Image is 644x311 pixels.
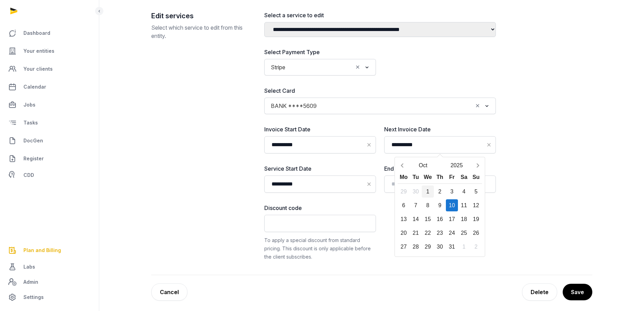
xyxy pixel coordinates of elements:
[410,241,422,253] div: 28
[410,227,422,239] div: 21
[398,227,410,239] div: 20
[422,185,434,198] div: 1
[440,159,474,171] button: Open years overlay
[264,125,376,133] label: Invoice Start Date
[268,61,372,73] div: Search for option
[398,241,410,253] div: 27
[473,159,482,171] button: Next month
[6,61,93,77] a: Your clients
[470,185,482,198] div: 5
[23,29,50,37] span: Dashboard
[23,154,44,163] span: Register
[384,136,496,153] input: Datepicker input
[6,114,93,131] a: Tasks
[434,227,446,239] div: 23
[458,185,470,198] div: 4
[269,62,287,72] span: Stripe
[446,185,458,198] div: 3
[23,83,46,91] span: Calendar
[474,101,481,111] button: Clear Selected
[398,185,482,253] div: Calendar days
[6,242,93,259] a: Plan and Billing
[6,150,93,167] a: Register
[6,25,93,41] a: Dashboard
[6,43,93,59] a: Your entities
[320,101,473,111] input: Search for option
[434,171,446,183] div: Th
[434,213,446,225] div: 16
[264,236,376,261] div: To apply a special discount from standard pricing. This discount is only applicable before the cl...
[264,136,376,153] input: Datepicker input
[458,199,470,211] div: 11
[398,171,410,183] div: Mo
[398,199,410,211] div: 6
[410,199,422,211] div: 7
[23,65,53,73] span: Your clients
[458,213,470,225] div: 18
[23,47,54,55] span: Your entities
[264,87,496,95] label: Select Card
[6,97,93,113] a: Jobs
[434,241,446,253] div: 30
[23,171,34,179] span: CDD
[264,11,496,19] label: Select a service to edit
[470,213,482,225] div: 19
[434,185,446,198] div: 2
[288,62,353,72] input: Search for option
[268,100,492,112] div: Search for option
[151,23,253,40] p: Select which service to edit from this entity.
[434,199,446,211] div: 9
[264,175,376,193] input: Datepicker input
[410,213,422,225] div: 14
[446,213,458,225] div: 17
[23,119,38,127] span: Tasks
[151,11,253,21] h2: Edit services
[151,283,187,301] a: Cancel
[6,259,93,275] a: Labs
[264,204,376,212] label: Discount code
[384,164,496,173] label: End Date
[446,171,458,183] div: Fr
[264,164,376,173] label: Service Start Date
[23,278,38,286] span: Admin
[422,171,434,183] div: We
[458,241,470,253] div: 1
[422,199,434,211] div: 8
[406,159,440,171] button: Open months overlay
[470,241,482,253] div: 2
[6,79,93,95] a: Calendar
[410,185,422,198] div: 30
[23,293,44,301] span: Settings
[422,227,434,239] div: 22
[458,171,470,183] div: Sa
[23,263,35,271] span: Labs
[6,275,93,289] a: Admin
[470,171,482,183] div: Su
[398,213,410,225] div: 13
[6,132,93,149] a: DocGen
[23,137,43,145] span: DocGen
[23,246,61,254] span: Plan and Billing
[384,175,496,193] input: Datepicker input
[458,227,470,239] div: 25
[446,227,458,239] div: 24
[264,48,376,56] label: Select Payment Type
[470,227,482,239] div: 26
[398,171,482,253] div: Calendar wrapper
[398,185,410,198] div: 29
[398,159,406,171] button: Previous month
[446,241,458,253] div: 31
[23,101,35,109] span: Jobs
[470,199,482,211] div: 12
[6,289,93,305] a: Settings
[422,213,434,225] div: 15
[563,284,592,300] button: Save
[384,125,496,133] label: Next Invoice Date
[422,241,434,253] div: 29
[6,168,93,182] a: CDD
[522,283,557,301] div: Delete
[446,199,458,211] div: 10
[355,62,361,72] button: Clear Selected
[410,171,422,183] div: Tu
